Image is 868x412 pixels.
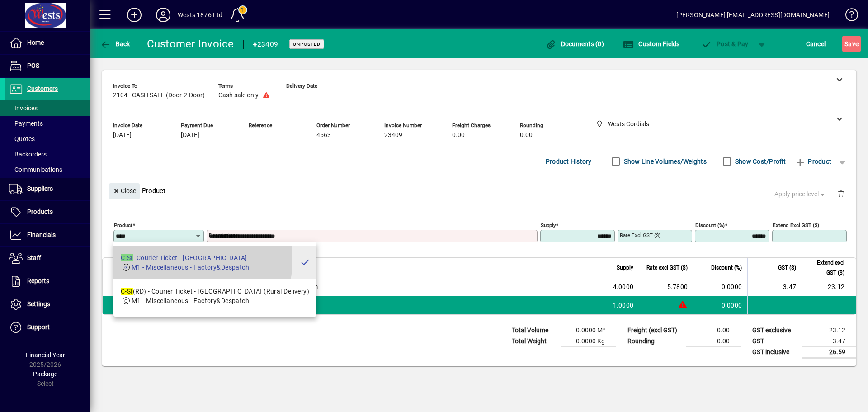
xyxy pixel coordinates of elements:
[830,189,852,198] app-page-header-button: Delete
[384,132,402,139] span: 23409
[802,325,856,336] td: 23.12
[100,40,130,47] span: Back
[9,135,35,142] span: Quotes
[120,7,149,23] button: Add
[209,232,236,238] mat-label: Description
[27,85,58,92] span: Customers
[33,370,57,378] span: Package
[113,132,132,139] span: [DATE]
[9,166,62,173] span: Communications
[5,293,90,316] a: Settings
[645,282,688,291] div: 5.7800
[676,8,830,22] div: [PERSON_NAME] [EMAIL_ADDRESS][DOMAIN_NAME]
[149,7,178,23] button: Profile
[617,263,633,273] span: Supply
[771,186,830,202] button: Apply price level
[109,183,140,199] button: Close
[623,40,680,47] span: Custom Fields
[802,346,856,358] td: 26.59
[137,263,148,273] span: Item
[5,100,90,116] a: Invoices
[733,157,786,166] label: Show Cost/Profit
[520,132,533,139] span: 0.00
[5,147,90,162] a: Backorders
[686,325,741,336] td: 0.00
[5,178,90,200] a: Suppliers
[27,300,50,308] span: Settings
[9,104,38,112] span: Invoices
[711,263,742,273] span: Discount (%)
[806,37,826,51] span: Cancel
[198,282,318,291] span: Milkshake 1 Ltr Sugar Free Protein Cream
[98,36,132,52] button: Back
[253,37,278,52] div: #23409
[107,187,142,195] app-page-header-button: Close
[160,282,170,292] span: Wests Cordials
[748,336,802,346] td: GST
[842,36,861,52] button: Save
[546,154,592,169] span: Product History
[137,282,152,291] div: 2018
[623,336,686,346] td: Rounding
[147,37,234,51] div: Customer Invoice
[27,277,49,284] span: Reports
[802,278,856,296] td: 23.12
[27,254,41,261] span: Staff
[613,282,634,291] span: 4.0000
[5,55,90,77] a: POS
[545,40,604,47] span: Documents (0)
[561,325,616,336] td: 0.0000 M³
[249,132,250,139] span: -
[209,242,530,252] mat-error: Required
[807,258,844,278] span: Extend excl GST ($)
[198,263,225,273] span: Description
[286,92,288,99] span: -
[844,37,859,51] span: ave
[452,132,465,139] span: 0.00
[176,300,187,310] span: Wests Cordials
[102,174,856,207] div: Product
[5,316,90,339] a: Support
[5,162,90,177] a: Communications
[5,224,90,246] a: Financials
[27,323,50,331] span: Support
[27,231,56,238] span: Financials
[774,189,827,199] span: Apply price level
[804,36,828,52] button: Cancel
[178,8,222,22] div: Wests 1876 Ltd
[561,336,616,346] td: 0.0000 Kg
[844,40,848,47] span: S
[693,278,747,296] td: 0.0000
[543,36,606,52] button: Documents (0)
[697,36,753,52] button: Post & Pay
[623,325,686,336] td: Freight (excl GST)
[113,184,136,199] span: Close
[748,325,802,336] td: GST exclusive
[622,157,707,166] label: Show Line Volumes/Weights
[695,222,725,228] mat-label: Discount (%)
[507,325,561,336] td: Total Volume
[293,41,321,47] span: Unposted
[693,296,747,314] td: 0.0000
[701,40,749,47] span: ost & Pay
[747,278,802,296] td: 3.47
[507,336,561,346] td: Total Weight
[113,92,205,99] span: 2104 - CASH SALE (Door-2-Door)
[316,132,331,139] span: 4563
[9,151,47,158] span: Backorders
[5,247,90,270] a: Staff
[218,92,259,99] span: Cash sale only
[620,232,660,238] mat-label: Rate excl GST ($)
[748,346,802,358] td: GST inclusive
[542,153,595,170] button: Product History
[541,222,556,228] mat-label: Supply
[717,40,721,47] span: P
[5,131,90,147] a: Quotes
[839,2,857,31] a: Knowledge Base
[613,301,634,310] span: 1.0000
[27,208,53,215] span: Products
[27,62,39,69] span: POS
[5,116,90,131] a: Payments
[181,132,199,139] span: [DATE]
[114,222,132,228] mat-label: Product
